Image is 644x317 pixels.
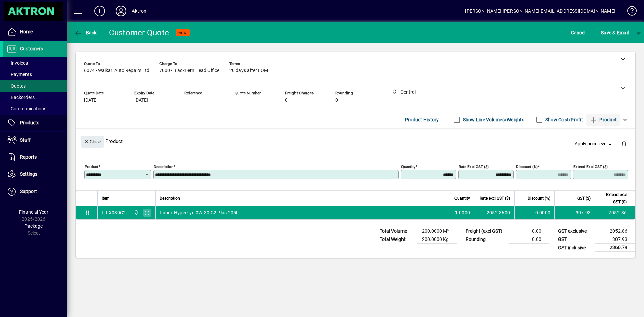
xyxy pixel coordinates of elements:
[590,114,617,125] span: Product
[459,164,489,169] mat-label: Rate excl GST ($)
[154,164,173,169] mat-label: Description
[132,209,140,216] span: Central
[401,164,415,169] mat-label: Quantity
[3,149,67,166] a: Reports
[595,206,635,219] td: 2052.86
[20,154,37,160] span: Reports
[480,195,510,202] span: Rate excl GST ($)
[555,227,595,235] td: GST exclusive
[159,68,219,73] span: 7000 - BlackFern Head Office
[417,227,457,235] td: 200.0000 M³
[405,114,439,125] span: Product History
[184,98,186,103] span: -
[160,209,239,216] span: Lubex Hypersyn 0W-30 C2 Plus 205L
[7,106,46,111] span: Communications
[455,209,470,216] span: 1.0000
[235,98,236,103] span: -
[544,116,583,123] label: Show Cost/Profit
[79,138,105,144] app-page-header-button: Close
[102,209,126,216] div: L-LX030C2
[229,68,268,73] span: 20 days after EOM
[3,115,67,131] a: Products
[3,92,67,103] a: Backorders
[160,195,180,202] span: Description
[84,68,149,73] span: 6074 - Waikari Auto Repairs Ltd
[417,235,457,244] td: 200.0000 Kg
[586,114,620,126] button: Product
[132,6,146,16] div: Aktron
[3,69,67,80] a: Payments
[573,164,608,169] mat-label: Extend excl GST ($)
[376,235,417,244] td: Total Weight
[3,132,67,149] a: Staff
[577,195,591,202] span: GST ($)
[102,195,110,202] span: Item
[601,30,604,35] span: S
[76,129,635,153] div: Product
[24,223,43,229] span: Package
[575,140,613,147] span: Apply price level
[599,191,627,206] span: Extend excl GST ($)
[465,6,615,16] div: [PERSON_NAME] [PERSON_NAME][EMAIL_ADDRESS][DOMAIN_NAME]
[19,209,48,215] span: Financial Year
[84,136,101,147] span: Close
[595,244,635,252] td: 2360.79
[601,27,629,38] span: ave & Email
[20,189,37,194] span: Support
[509,227,549,235] td: 0.00
[595,227,635,235] td: 2052.86
[555,244,595,252] td: GST inclusive
[20,120,39,125] span: Products
[7,95,35,100] span: Backorders
[554,206,595,219] td: 307.93
[462,235,509,244] td: Rounding
[622,1,636,23] a: Knowledge Base
[569,27,587,39] button: Cancel
[516,164,538,169] mat-label: Discount (%)
[376,227,417,235] td: Total Volume
[572,138,616,150] button: Apply price level
[20,171,37,177] span: Settings
[555,235,595,244] td: GST
[616,141,632,147] app-page-header-button: Delete
[528,195,550,202] span: Discount (%)
[74,30,97,35] span: Back
[7,83,26,89] span: Quotes
[84,98,98,103] span: [DATE]
[514,206,554,219] td: 0.0000
[110,5,132,17] button: Profile
[478,209,510,216] div: 2052.8600
[616,136,632,152] button: Delete
[3,57,67,69] a: Invoices
[7,60,28,66] span: Invoices
[571,27,586,38] span: Cancel
[595,235,635,244] td: 307.93
[20,137,31,143] span: Staff
[3,166,67,183] a: Settings
[20,46,43,51] span: Customers
[454,195,470,202] span: Quantity
[81,136,104,148] button: Close
[134,98,148,103] span: [DATE]
[509,235,549,244] td: 0.00
[109,27,169,38] div: Customer Quote
[462,116,524,123] label: Show Line Volumes/Weights
[3,183,67,200] a: Support
[7,72,32,77] span: Payments
[178,31,187,35] span: NEW
[598,27,632,39] button: Save & Email
[20,29,33,34] span: Home
[3,80,67,92] a: Quotes
[67,27,104,39] app-page-header-button: Back
[89,5,110,17] button: Add
[285,98,288,103] span: 0
[72,27,98,39] button: Back
[3,23,67,40] a: Home
[335,98,338,103] span: 0
[402,114,442,126] button: Product History
[462,227,509,235] td: Freight (excl GST)
[85,164,98,169] mat-label: Product
[3,103,67,114] a: Communications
